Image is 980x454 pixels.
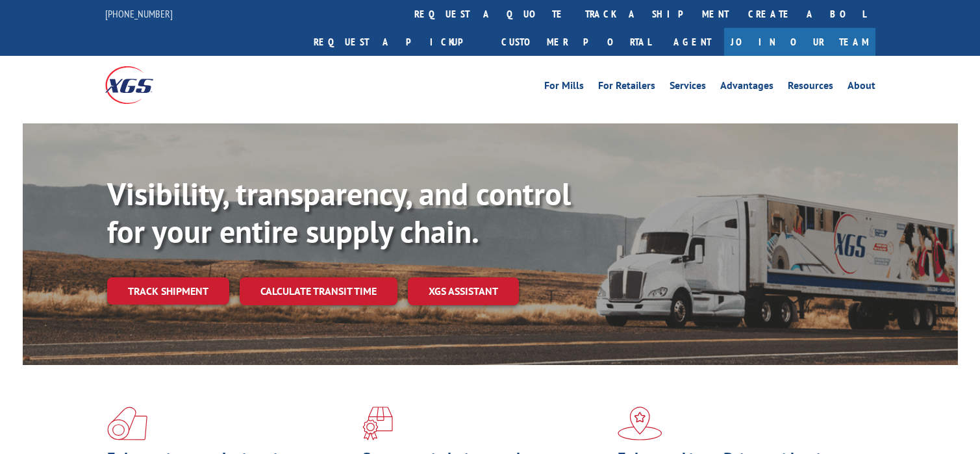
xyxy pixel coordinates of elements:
a: Calculate transit time [240,277,397,305]
a: Advantages [720,81,773,95]
b: Visibility, transparency, and control for your entire supply chain. [107,173,571,251]
img: xgs-icon-flagship-distribution-model-red [618,407,662,440]
a: Request a pickup [304,28,492,56]
a: Customer Portal [492,28,660,56]
a: For Retailers [598,81,655,95]
img: xgs-icon-total-supply-chain-intelligence-red [107,407,147,440]
a: Resources [788,81,833,95]
a: About [848,81,875,95]
a: Join Our Team [724,28,875,56]
a: For Mills [544,81,584,95]
img: xgs-icon-focused-on-flooring-red [362,407,393,440]
a: Track shipment [107,277,229,305]
a: XGS ASSISTANT [408,277,519,305]
a: Agent [660,28,724,56]
a: Services [670,81,706,95]
a: [PHONE_NUMBER] [105,7,173,20]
